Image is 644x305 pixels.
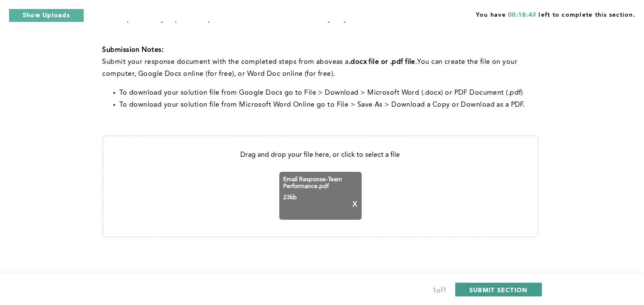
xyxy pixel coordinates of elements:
strong: Submission Notes: [103,47,163,54]
span: You have left to complete this section. [476,9,635,19]
span: . [415,59,417,66]
p: X [353,201,357,209]
li: To download your solution file from Google Docs go to File > Download > Microsoft Word (.docx) or... [120,87,538,99]
button: SUBMIT SECTION [455,283,542,296]
strong: .docx file or .pdf file [349,59,415,66]
span: 00:18:42 [508,12,536,18]
span: SUBMIT SECTION [469,286,528,294]
span: Email Response-Team Performance.pdf [284,176,357,190]
li: To download your solution file from Microsoft Word Online go to File > Save As > Download a Copy ... [120,99,538,111]
button: Show Uploads [9,9,84,22]
span: Submit your response document [103,59,212,66]
div: 1 of 1 [432,285,447,297]
p: with the completed steps from above You can create the file on your computer, Google Docs online ... [103,56,538,80]
span: as a [336,59,349,66]
span: 23 kb [284,194,297,215]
